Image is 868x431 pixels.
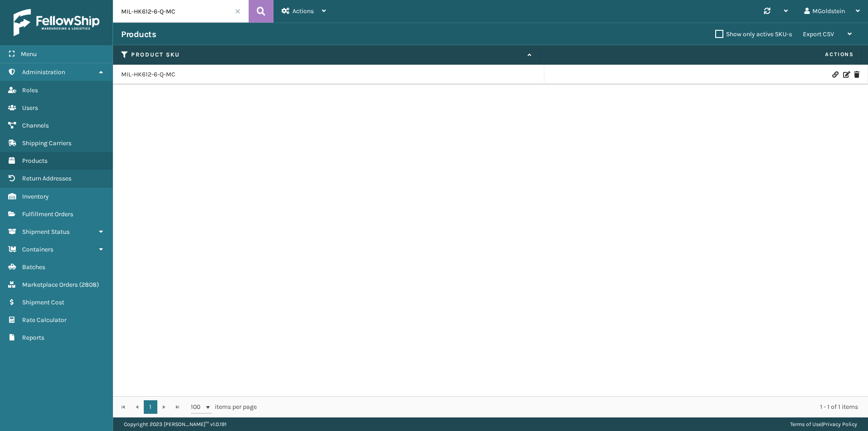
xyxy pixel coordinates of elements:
[292,7,314,15] span: Actions
[22,104,38,112] span: Users
[22,210,73,218] span: Fulfillment Orders
[22,281,78,289] span: Marketplace Orders
[823,421,857,427] a: Privacy Policy
[803,30,834,38] span: Export CSV
[21,50,37,58] span: Menu
[790,417,857,431] div: |
[121,29,156,40] h3: Products
[131,51,523,59] label: Product SKU
[22,228,70,236] span: Shipment Status
[22,263,45,271] span: Batches
[14,9,99,36] img: logo
[124,417,226,431] p: Copyright 2023 [PERSON_NAME]™ v 1.0.191
[191,403,204,412] span: 100
[269,403,858,412] div: 1 - 1 of 1 items
[22,68,65,76] span: Administration
[22,139,71,147] span: Shipping Carriers
[22,122,49,129] span: Channels
[543,47,859,62] span: Actions
[121,70,175,79] a: MIL-HK612-6-Q-MC
[22,175,71,182] span: Return Addresses
[790,421,821,427] a: Terms of Use
[22,193,49,200] span: Inventory
[22,316,66,324] span: Rate Calculator
[22,157,47,165] span: Products
[843,71,849,78] i: Edit
[854,71,859,78] i: Delete
[79,281,99,289] span: ( 2808 )
[22,334,44,341] span: Reports
[22,298,64,306] span: Shipment Cost
[832,71,838,78] i: Link Product
[22,86,38,94] span: Roles
[144,400,157,414] a: 1
[22,246,53,253] span: Containers
[715,30,792,38] label: Show only active SKU-s
[191,400,257,414] span: items per page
